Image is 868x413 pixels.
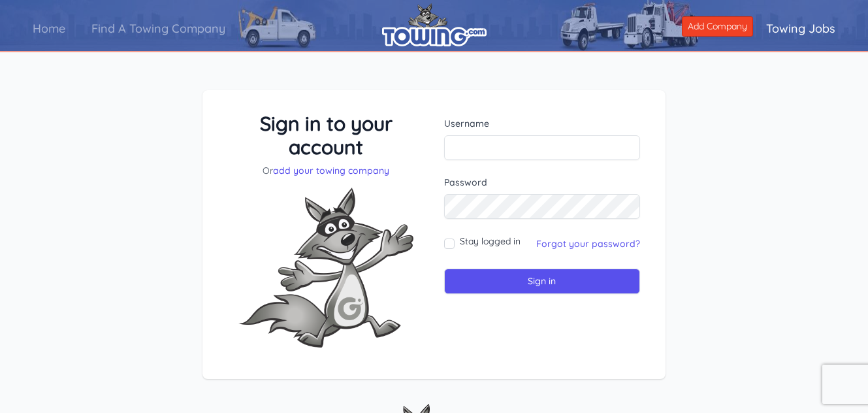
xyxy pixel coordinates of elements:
[78,10,238,47] a: Find A Towing Company
[444,269,641,294] input: Sign in
[460,235,521,248] label: Stay logged in
[536,238,640,250] a: Forgot your password?
[20,10,78,47] a: Home
[444,117,641,130] label: Username
[444,176,641,189] label: Password
[228,164,425,177] p: Or
[228,177,424,358] img: Fox-Excited.png
[273,165,389,176] a: add your towing company
[382,3,487,46] img: logo.png
[228,112,425,159] h3: Sign in to your account
[682,16,753,37] a: Add Company
[753,10,848,47] a: Towing Jobs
